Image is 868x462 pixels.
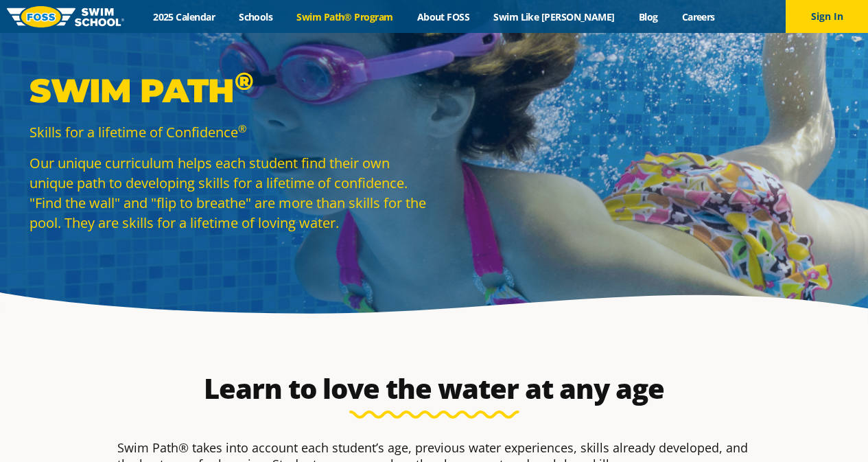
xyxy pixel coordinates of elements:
p: Our unique curriculum helps each student find their own unique path to developing skills for a li... [30,153,427,233]
p: Skills for a lifetime of Confidence [30,122,427,142]
a: About FOSS [405,10,482,23]
a: Careers [670,10,727,23]
a: Schools [227,10,285,23]
sup: ® [235,66,253,96]
a: Blog [626,10,670,23]
a: Swim Path® Program [285,10,405,23]
p: Swim Path [30,70,427,111]
img: FOSS Swim School Logo [7,6,124,27]
sup: ® [238,122,246,135]
a: Swim Like [PERSON_NAME] [482,10,627,23]
h2: Learn to love the water at any age [110,372,758,405]
a: 2025 Calendar [141,10,227,23]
